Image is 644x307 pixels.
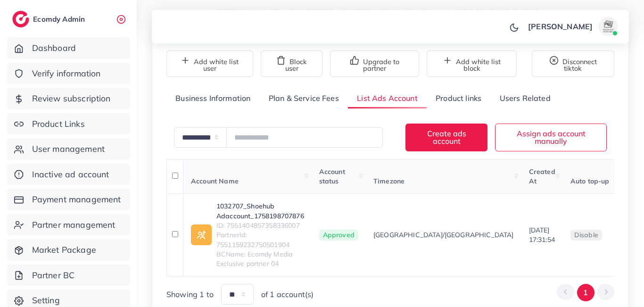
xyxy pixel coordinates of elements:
[166,50,253,77] button: Add white list user
[319,167,345,185] span: Account status
[348,88,427,108] a: List Ads Account
[32,193,121,206] span: Payment management
[490,88,559,108] a: Users Related
[405,124,487,151] button: Create ads account
[32,269,75,282] span: Partner BC
[7,63,130,84] a: Verify information
[7,164,130,185] a: Inactive ad account
[216,201,304,221] a: 1032707_Shoehub Adaccount_1758198707876
[191,177,239,185] span: Account Name
[261,289,314,300] span: of 1 account(s)
[7,88,130,109] a: Review subscription
[373,177,405,185] span: Timezone
[32,168,109,181] span: Inactive ad account
[523,17,621,36] a: [PERSON_NAME]avatar
[216,221,304,230] span: ID: 7551404857358336007
[166,88,260,108] a: Business Information
[12,11,29,27] img: logo
[216,230,304,249] span: PartnerId: 7551159232750501904
[599,17,618,36] img: avatar
[577,284,594,301] button: Go to page 1
[532,50,614,77] button: Disconnect tiktok
[12,11,87,27] a: logoEcomdy Admin
[557,284,614,301] ul: Pagination
[7,189,130,210] a: Payment management
[32,42,76,54] span: Dashboard
[32,244,96,256] span: Market Package
[216,249,304,269] span: BCName: Ecomdy Media Exclusive partner 04
[529,226,555,244] span: [DATE] 17:31:54
[528,21,593,32] p: [PERSON_NAME]
[529,167,555,185] span: Created At
[7,214,130,236] a: Partner management
[32,143,105,155] span: User management
[7,113,130,135] a: Product Links
[7,138,130,160] a: User management
[330,50,419,77] button: Upgrade to partner
[191,224,212,245] img: ic-ad-info.7fc67b75.svg
[166,289,214,300] span: Showing 1 to
[427,50,517,77] button: Add white list block
[32,294,60,307] span: Setting
[32,92,111,105] span: Review subscription
[32,219,116,231] span: Partner management
[261,50,322,77] button: Block user
[7,239,130,261] a: Market Package
[570,177,610,185] span: Auto top-up
[7,265,130,286] a: Partner BC
[32,67,101,80] span: Verify information
[495,124,607,151] button: Assign ads account manually
[7,37,130,59] a: Dashboard
[260,88,348,108] a: Plan & Service Fees
[319,230,358,241] span: Approved
[574,231,598,239] span: disable
[427,88,490,108] a: Product links
[33,15,87,24] h2: Ecomdy Admin
[32,118,85,130] span: Product Links
[373,230,514,240] span: [GEOGRAPHIC_DATA]/[GEOGRAPHIC_DATA]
